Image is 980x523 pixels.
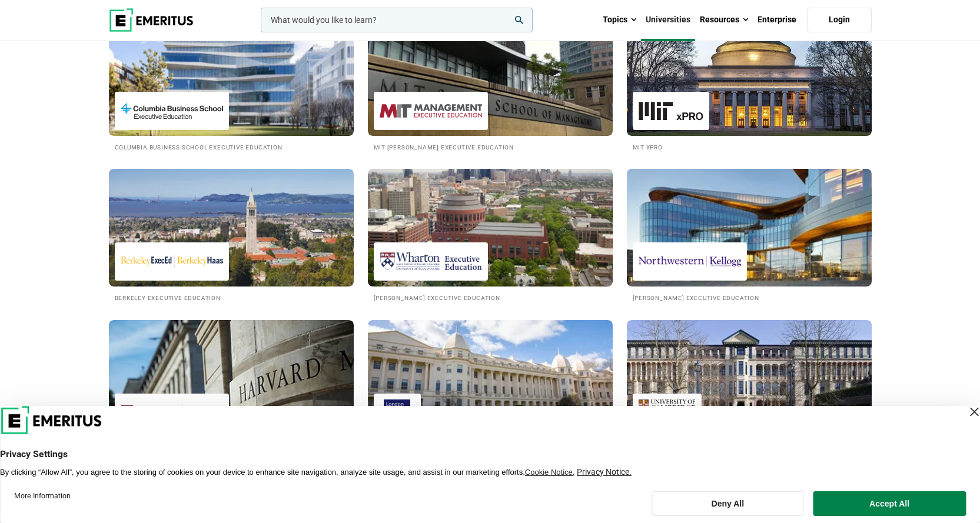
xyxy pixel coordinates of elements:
img: Universities We Work With [109,169,354,287]
img: Universities We Work With [368,18,613,136]
a: Universities We Work With Cambridge Judge Business School Executive Education Cambridge Judge Bus... [627,320,872,454]
h2: MIT [PERSON_NAME] Executive Education [374,142,607,152]
a: Universities We Work With London Business School Executive Education London Business School Execu... [368,320,613,454]
input: woocommerce-product-search-field-0 [261,8,533,32]
a: Login [807,8,872,32]
a: Universities We Work With MIT xPRO MIT xPRO [627,18,872,152]
img: Universities We Work With [627,18,872,136]
h2: [PERSON_NAME] Executive Education [374,292,607,302]
a: Universities We Work With Harvard Medical School Executive Education Harvard Medical School Execu... [109,320,354,454]
img: Universities We Work With [368,320,613,438]
img: Berkeley Executive Education [121,248,223,275]
img: Universities We Work With [368,169,613,287]
a: Universities We Work With Kellogg Executive Education [PERSON_NAME] Executive Education [627,169,872,302]
h2: [PERSON_NAME] Executive Education [633,292,866,302]
img: Wharton Executive Education [380,248,482,275]
img: London Business School Executive Education [380,399,415,426]
a: Universities We Work With Columbia Business School Executive Education Columbia Business School E... [109,18,354,152]
a: Universities We Work With Wharton Executive Education [PERSON_NAME] Executive Education [368,169,613,302]
img: MIT Sloan Executive Education [380,98,482,124]
img: MIT xPRO [639,98,703,124]
a: Universities We Work With Berkeley Executive Education Berkeley Executive Education [109,169,354,302]
img: Harvard Medical School Executive Education [121,399,223,426]
h2: Berkeley Executive Education [115,292,348,302]
img: Cambridge Judge Business School Executive Education [639,399,696,426]
img: Universities We Work With [627,169,872,287]
a: Universities We Work With MIT Sloan Executive Education MIT [PERSON_NAME] Executive Education [368,18,613,152]
img: Universities We Work With [627,320,872,438]
img: Universities We Work With [109,320,354,438]
h2: Columbia Business School Executive Education [115,142,348,152]
img: Universities We Work With [109,18,354,136]
img: Kellogg Executive Education [639,248,741,275]
h2: MIT xPRO [633,142,866,152]
img: Columbia Business School Executive Education [121,98,223,124]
